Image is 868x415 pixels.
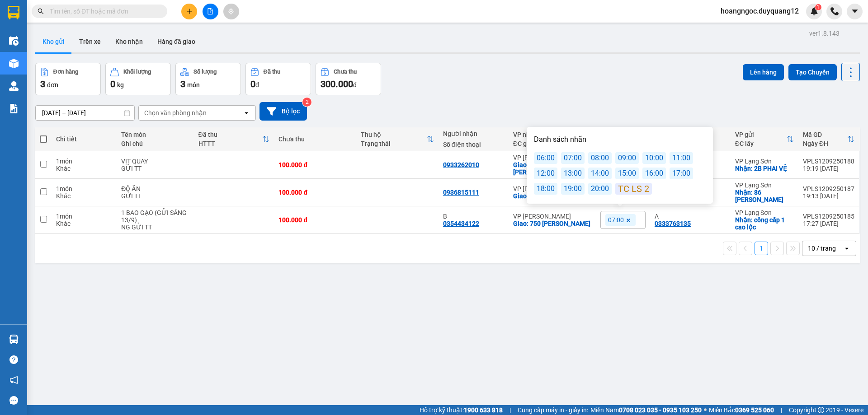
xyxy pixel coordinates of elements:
[513,154,591,161] div: VP [PERSON_NAME]
[608,216,624,224] span: 07:00
[144,108,207,117] div: Chọn văn phòng nhận
[803,220,854,227] div: 17:27 [DATE]
[815,4,821,10] sup: 1
[223,4,239,19] button: aim
[561,183,585,195] div: 19:00
[198,140,263,147] div: HTTT
[443,130,504,137] div: Người nhận
[361,131,427,138] div: Thu hộ
[590,405,702,415] span: Miền Nam
[50,6,156,16] input: Tìm tên, số ĐT hoặc mã đơn
[47,81,58,89] span: đơn
[735,406,774,414] strong: 0369 525 060
[117,81,124,89] span: kg
[108,31,150,52] button: Kho nhận
[735,209,794,216] div: VP Lạng Sơn
[781,405,782,415] span: |
[810,7,818,15] img: icon-new-feature
[443,189,479,196] div: 0936815111
[9,376,18,384] span: notification
[420,405,503,415] span: Hỗ trợ kỹ thuật:
[655,220,691,227] div: 0333763135
[35,63,101,95] button: Đơn hàng3đơn
[803,158,854,165] div: VPLS1209250188
[56,213,112,220] div: 1 món
[513,185,591,192] div: VP [PERSON_NAME]
[207,8,213,14] span: file-add
[194,127,274,151] th: Toggle SortBy
[38,8,44,14] span: search
[255,81,259,89] span: đ
[513,140,584,147] div: ĐC giao
[259,102,307,121] button: Bộ lọc
[755,242,768,255] button: 1
[121,165,189,172] div: GỬI TT
[56,135,112,143] div: Chi tiết
[9,36,19,46] img: warehouse-icon
[193,69,217,75] div: Số lượng
[743,64,784,80] button: Lên hàng
[713,5,806,17] span: hoangngoc.duyquang12
[72,31,108,52] button: Trên xe
[56,185,112,192] div: 1 món
[245,63,311,95] button: Đã thu0đ
[361,140,427,147] div: Trạng thái
[123,69,151,75] div: Khối lượng
[9,396,18,405] span: message
[334,69,357,75] div: Chưa thu
[121,209,189,224] div: 1 BAO GẠO (GỬI SÁNG 13/9)
[561,168,585,179] div: 13:00
[56,192,112,200] div: Khác
[443,141,504,148] div: Số điện thoại
[110,79,115,89] span: 0
[847,4,863,19] button: caret-down
[513,220,591,227] div: Giao: 750 Kim Giang
[704,408,707,412] span: ⚪️
[278,216,352,224] div: 100.000 đ
[56,220,112,227] div: Khác
[121,131,189,138] div: Tên món
[588,152,612,164] div: 08:00
[670,152,693,164] div: 11:00
[36,106,134,120] input: Select a date range.
[175,63,241,95] button: Số lượng3món
[513,131,584,138] div: VP nhận
[8,6,19,19] img: logo-vxr
[534,168,557,179] div: 12:00
[464,406,503,414] strong: 1900 633 818
[588,168,612,179] div: 14:00
[180,79,185,89] span: 3
[353,81,357,89] span: đ
[121,158,189,165] div: VỊT QUAY
[655,213,726,220] div: A
[264,69,280,75] div: Đã thu
[187,81,200,89] span: món
[321,79,353,89] span: 300.000
[534,134,706,145] p: Danh sách nhãn
[302,98,311,107] sup: 2
[803,185,854,192] div: VPLS1209250187
[105,63,171,95] button: Khối lượng0kg
[278,135,352,143] div: Chưa thu
[735,165,794,172] div: Nhận: 2B PHAI VỆ
[788,64,837,80] button: Tạo Chuyến
[843,245,850,252] svg: open
[808,244,836,253] div: 10 / trang
[615,168,639,179] div: 15:00
[356,127,439,151] th: Toggle SortBy
[818,407,824,413] span: copyright
[642,152,666,164] div: 10:00
[121,140,189,147] div: Ghi chú
[615,152,639,164] div: 09:00
[9,355,18,364] span: question-circle
[121,224,189,231] div: NG GỬI TT
[534,183,557,195] div: 18:00
[513,192,591,200] div: Giao: 1 CHÂU VĂN LIÊM
[735,216,794,231] div: Nhận: cổng cấp 1 cao lộc
[150,31,203,52] button: Hàng đã giao
[803,192,854,200] div: 19:13 [DATE]
[243,109,250,117] svg: open
[121,185,189,192] div: ĐỒ ĂN
[9,81,19,91] img: warehouse-icon
[803,131,847,138] div: Mã GD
